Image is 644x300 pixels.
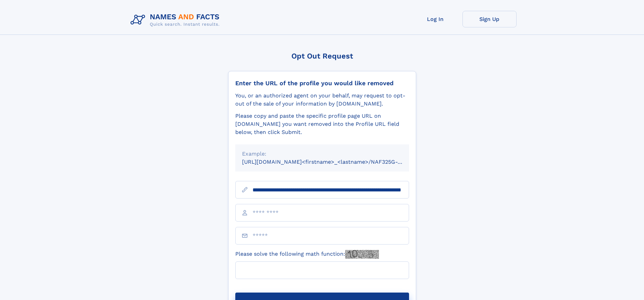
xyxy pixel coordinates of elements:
[228,52,416,60] div: Opt Out Request
[235,79,409,87] div: Enter the URL of the profile you would like removed
[242,150,402,158] div: Example:
[242,159,422,165] small: [URL][DOMAIN_NAME]<firstname>_<lastname>/NAF325G-xxxxxxxx
[128,11,225,29] img: Logo Names and Facts
[235,250,379,259] label: Please solve the following math function:
[235,112,409,136] div: Please copy and paste the specific profile page URL on [DOMAIN_NAME] you want removed into the Pr...
[235,92,409,108] div: You, or an authorized agent on your behalf, may request to opt-out of the sale of your informatio...
[462,11,517,27] a: Sign Up
[408,11,462,27] a: Log In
